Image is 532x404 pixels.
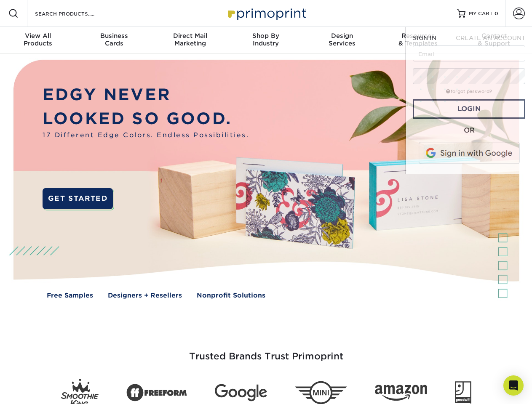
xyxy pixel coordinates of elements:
[469,10,493,17] span: MY CART
[76,32,152,47] div: Cards
[413,125,525,136] div: OR
[228,32,304,40] span: Shop By
[43,130,249,140] span: 17 Different Edge Colors. Endless Possibilities.
[304,27,380,54] a: DesignServices
[47,291,93,300] a: Free Samples
[76,32,152,40] span: Business
[304,32,380,47] div: Services
[413,99,525,119] a: Login
[413,35,436,41] span: SIGN IN
[197,291,265,300] a: Nonprofit Solutions
[380,27,456,54] a: Resources& Templates
[43,83,249,107] p: EDGY NEVER
[215,384,267,401] img: Google
[380,32,456,47] div: & Templates
[455,381,471,404] img: Goodwill
[495,11,498,16] span: 0
[43,188,113,209] a: GET STARTED
[503,375,524,396] div: Open Intercom Messenger
[152,27,228,54] a: Direct MailMarketing
[43,107,249,131] p: LOOKED SO GOOD.
[34,8,116,19] input: SEARCH PRODUCTS.....
[228,27,304,54] a: Shop ByIndustry
[76,27,152,54] a: BusinessCards
[228,32,304,47] div: Industry
[20,331,513,372] h3: Trusted Brands Trust Primoprint
[108,291,182,300] a: Designers + Resellers
[224,4,308,22] img: Primoprint
[375,385,427,401] img: Amazon
[152,32,228,47] div: Marketing
[380,32,456,40] span: Resources
[456,35,525,41] span: CREATE AN ACCOUNT
[304,32,380,40] span: Design
[413,45,525,61] input: Email
[152,32,228,40] span: Direct Mail
[446,89,492,94] a: forgot password?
